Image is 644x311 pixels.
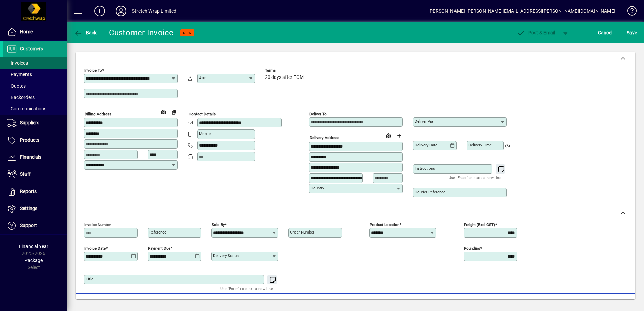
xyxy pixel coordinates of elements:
[169,107,179,117] button: Copy to Delivery address
[149,230,166,235] mat-label: Reference
[265,75,304,80] span: 20 days after EOM
[596,27,614,39] button: Cancel
[24,258,43,263] span: Package
[290,230,314,235] mat-label: Order number
[3,80,67,92] a: Quotes
[110,5,132,17] button: Profile
[402,297,442,309] button: Product History
[3,166,67,183] a: Staff
[84,68,102,73] mat-label: Invoice To
[20,223,37,228] span: Support
[132,6,177,16] div: Stretch Wrap Limited
[84,246,106,251] mat-label: Invoice date
[67,27,104,39] app-page-header-button: Back
[513,27,559,39] button: Post & Email
[309,112,327,116] mat-label: Deliver To
[383,130,394,141] a: View on map
[3,149,67,166] a: Financials
[3,69,67,80] a: Payments
[158,106,169,117] a: View on map
[370,222,399,227] mat-label: Product location
[72,27,98,39] button: Back
[183,31,192,35] span: NEW
[3,23,67,40] a: Home
[89,5,110,17] button: Add
[265,68,305,73] span: Terms
[20,206,37,211] span: Settings
[464,222,495,227] mat-label: Freight (excl GST)
[20,29,33,34] span: Home
[20,120,39,125] span: Suppliers
[20,46,43,51] span: Customers
[528,30,531,35] span: P
[220,284,273,292] mat-hint: Use 'Enter' to start a new line
[464,246,480,251] mat-label: Rounding
[3,115,67,132] a: Suppliers
[3,92,67,103] a: Backorders
[7,83,26,89] span: Quotes
[627,30,629,35] span: S
[7,72,32,77] span: Payments
[415,190,445,194] mat-label: Courier Reference
[212,222,225,227] mat-label: Sold by
[394,130,405,141] button: Choose address
[20,189,37,194] span: Reports
[625,27,639,39] button: Save
[84,222,111,227] mat-label: Invoice number
[199,75,206,80] mat-label: Attn
[428,6,615,16] div: [PERSON_NAME] [PERSON_NAME][EMAIL_ADDRESS][PERSON_NAME][DOMAIN_NAME]
[7,60,28,66] span: Invoices
[311,186,324,190] mat-label: Country
[3,183,67,200] a: Reports
[148,246,170,251] mat-label: Payment due
[20,154,41,160] span: Financials
[598,27,613,38] span: Cancel
[468,143,492,147] mat-label: Delivery time
[622,1,636,23] a: Knowledge Base
[7,95,35,100] span: Backorders
[415,166,435,171] mat-label: Instructions
[20,137,39,143] span: Products
[3,132,67,149] a: Products
[86,277,93,281] mat-label: Title
[213,253,239,258] mat-label: Delivery status
[74,30,97,35] span: Back
[3,57,67,69] a: Invoices
[517,30,555,35] span: ost & Email
[3,200,67,217] a: Settings
[20,171,31,177] span: Staff
[405,298,439,308] span: Product History
[199,131,211,136] mat-label: Mobile
[449,174,501,182] mat-hint: Use 'Enter' to start a new line
[627,27,637,38] span: ave
[3,103,67,114] a: Communications
[3,217,67,234] a: Support
[7,106,46,111] span: Communications
[19,244,48,249] span: Financial Year
[590,298,617,308] span: Product
[415,143,437,147] mat-label: Delivery date
[415,119,433,124] mat-label: Deliver via
[109,27,174,38] div: Customer Invoice
[586,297,620,309] button: Product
